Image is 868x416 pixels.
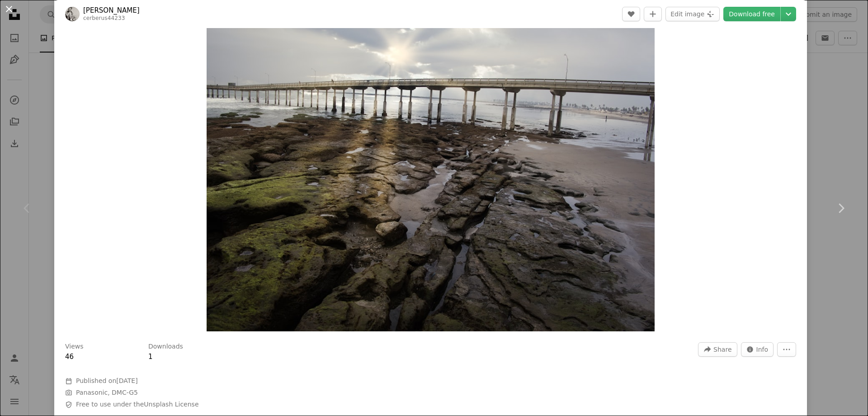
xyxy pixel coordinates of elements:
span: Share [713,343,731,356]
h3: Views [65,342,84,351]
span: Free to use under the [76,400,199,409]
a: Unsplash License [144,401,198,408]
span: 1 [148,353,153,361]
span: Info [756,343,769,356]
button: Choose download size [781,7,796,21]
h3: Downloads [148,342,183,351]
button: Panasonic, DMC-G5 [76,388,138,397]
a: cerberus44233 [83,15,125,21]
a: [PERSON_NAME] [83,6,140,15]
button: Share this image [698,342,737,357]
span: 46 [65,353,74,361]
button: More Actions [777,342,796,357]
button: Add to Collection [644,7,662,21]
button: Like [622,7,640,21]
button: Edit image [665,7,720,21]
time: May 3, 2025 at 2:21:03 PM PDT [116,377,137,384]
span: Published on [76,377,138,384]
a: Download free [723,7,780,21]
a: Next [814,165,868,252]
img: Go to Massimo Zanardi Landi's profile [65,7,80,21]
button: Stats about this image [741,342,774,357]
